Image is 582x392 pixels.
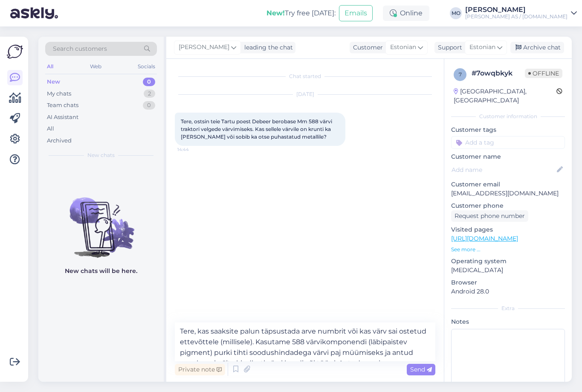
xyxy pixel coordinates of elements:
a: [URL][DOMAIN_NAME] [451,235,518,242]
div: Web [88,61,103,72]
div: [DATE] [175,90,435,98]
div: Chat started [175,73,435,80]
p: [EMAIL_ADDRESS][DOMAIN_NAME] [451,189,565,198]
p: Customer email [451,180,565,189]
p: [MEDICAL_DATA] [451,266,565,275]
div: AI Assistant [47,113,78,122]
div: All [45,61,55,72]
p: Operating system [451,257,565,266]
div: All [47,125,54,133]
textarea: Tere, kas saaksite palun täpsustada arve numbrit või kas värv sai ostetud ettevõttele (millisele)... [175,322,435,361]
img: No chats [38,182,164,259]
div: 0 [143,101,155,110]
span: 14:44 [177,146,209,153]
span: [PERSON_NAME] [179,43,229,52]
span: Send [410,366,432,373]
img: Askly Logo [7,44,23,60]
div: My chats [47,90,71,98]
p: Customer name [451,152,565,161]
div: New [47,78,60,86]
span: 7 [459,71,462,78]
div: Support [434,43,462,52]
p: Customer phone [451,201,565,210]
div: [PERSON_NAME] [465,6,568,13]
span: Estonian [469,43,495,52]
div: [GEOGRAPHIC_DATA], [GEOGRAPHIC_DATA] [454,87,556,105]
div: Archive chat [510,42,564,53]
div: Team chats [47,101,78,110]
div: 2 [144,90,155,98]
span: Tere, ostsin teie Tartu poest Debeer berobase Mm 588 värvi traktori velgede värvimiseks. Kas sell... [181,118,333,140]
b: New! [266,9,285,17]
div: [PERSON_NAME] AS / [DOMAIN_NAME] [465,13,568,20]
div: Private note [175,364,225,375]
div: Try free [DATE]: [266,8,336,18]
div: 0 [143,78,155,86]
span: New chats [87,151,115,159]
p: Android 28.0 [451,287,565,296]
div: Online [383,6,429,21]
p: New chats will be here. [65,267,137,276]
div: Request phone number [451,210,528,222]
div: Archived [47,136,72,145]
div: Customer [350,43,383,52]
p: Customer tags [451,125,565,134]
span: Offline [525,69,562,78]
p: See more ... [451,246,565,253]
p: Browser [451,278,565,287]
div: # 7owqbkyk [472,68,525,78]
div: leading the chat [241,43,293,52]
button: Emails [339,5,373,21]
div: Socials [136,61,157,72]
span: Search customers [53,44,107,53]
p: Visited pages [451,225,565,234]
a: [PERSON_NAME][PERSON_NAME] AS / [DOMAIN_NAME] [465,6,577,20]
span: Estonian [390,43,416,52]
input: Add name [452,165,555,174]
p: Notes [451,317,565,326]
div: Customer information [451,113,565,120]
div: Extra [451,305,565,312]
div: MO [450,7,462,19]
input: Add a tag [451,136,565,149]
